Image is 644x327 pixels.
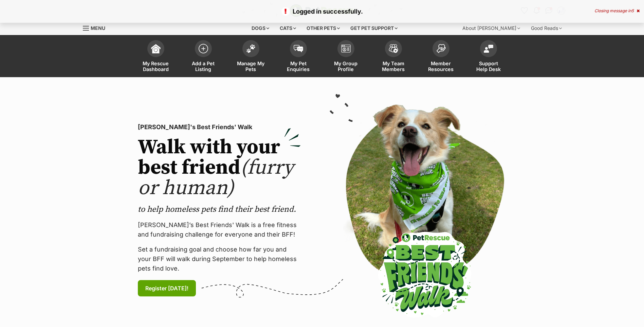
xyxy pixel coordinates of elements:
span: Register [DATE]! [145,284,188,292]
p: [PERSON_NAME]’s Best Friends' Walk is a free fitness and fundraising challenge for everyone and t... [138,220,301,239]
a: My Rescue Dashboard [132,37,180,77]
div: Dogs [247,21,274,35]
p: to help homeless pets find their best friend. [138,204,301,215]
a: Register [DATE]! [138,280,196,296]
span: My Rescue Dashboard [141,61,171,72]
div: About [PERSON_NAME] [458,21,525,35]
img: team-members-icon-5396bd8760b3fe7c0b43da4ab00e1e3bb1a5d9ba89233759b79545d2d3fc5d0d.svg [389,44,398,53]
a: My Team Members [370,37,417,77]
span: My Group Profile [331,61,361,72]
img: group-profile-icon-3fa3cf56718a62981997c0bc7e787c4b2cf8bcc04b72c1350f741eb67cf2f40e.svg [341,45,351,53]
p: [PERSON_NAME]'s Best Friends' Walk [138,122,301,132]
a: My Pet Enquiries [275,37,322,77]
span: Add a Pet Listing [188,61,219,72]
span: Member Resources [426,61,456,72]
a: Support Help Desk [465,37,512,77]
span: Manage My Pets [236,61,266,72]
div: Other pets [302,21,345,35]
img: manage-my-pets-icon-02211641906a0b7f246fdf0571729dbe1e7629f14944591b6c1af311fb30b64b.svg [246,44,256,53]
h2: Walk with your best friend [138,137,301,199]
a: Add a Pet Listing [180,37,227,77]
div: Good Reads [526,21,567,35]
a: Menu [83,21,110,34]
span: Menu [91,25,105,31]
span: My Pet Enquiries [283,61,314,72]
p: Set a fundraising goal and choose how far you and your BFF will walk during September to help hom... [138,245,301,273]
div: Get pet support [346,21,402,35]
a: Member Resources [417,37,465,77]
span: Support Help Desk [473,61,504,72]
img: help-desk-icon-fdf02630f3aa405de69fd3d07c3f3aa587a6932b1a1747fa1d2bba05be0121f9.svg [484,45,493,53]
span: My Team Members [378,61,409,72]
img: member-resources-icon-8e73f808a243e03378d46382f2149f9095a855e16c252ad45f914b54edf8863c.svg [436,44,446,53]
img: pet-enquiries-icon-7e3ad2cf08bfb03b45e93fb7055b45f3efa6380592205ae92323e6603595dc1f.svg [294,45,303,52]
div: Cats [275,21,301,35]
span: (furry or human) [138,155,294,201]
img: dashboard-icon-eb2f2d2d3e046f16d808141f083e7271f6b2e854fb5c12c21221c1fb7104beca.svg [151,44,161,53]
img: add-pet-listing-icon-0afa8454b4691262ce3f59096e99ab1cd57d4a30225e0717b998d2c9b9846f56.svg [199,44,208,53]
a: Manage My Pets [227,37,275,77]
a: My Group Profile [322,37,370,77]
